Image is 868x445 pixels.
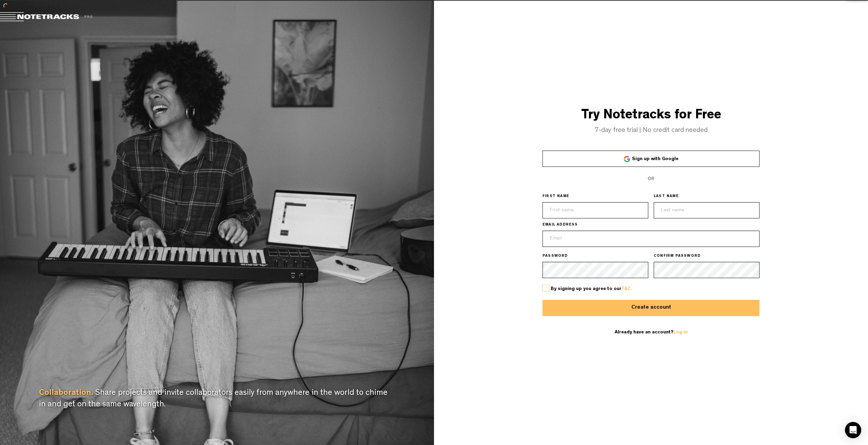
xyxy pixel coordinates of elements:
button: Create account [542,300,759,316]
span: Share projects and invite collaborators easily from anywhere in the world to chime in and get on ... [39,389,388,409]
input: Email [542,231,759,247]
div: Open Intercom Messenger [845,422,861,438]
h3: Try Notetracks for Free [434,109,868,123]
span: EMAIL ADDRESS [542,222,578,228]
span: CONFIRM PASSWORD [654,254,701,259]
a: Log in [673,330,688,335]
span: By signing up you agree to our [551,287,631,291]
span: Already have an account? [615,330,688,335]
span: LAST NAME [654,194,679,199]
span: OR [648,177,654,181]
span: Collaboration. [39,389,93,398]
h4: 7-day free trial | No credit card needed [434,127,868,134]
a: T&C [621,287,631,291]
span: PASSWORD [542,254,568,259]
input: First name [542,202,648,218]
span: Sign up with Google [632,157,678,161]
input: Last name [654,202,759,218]
span: FIRST NAME [542,194,569,199]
